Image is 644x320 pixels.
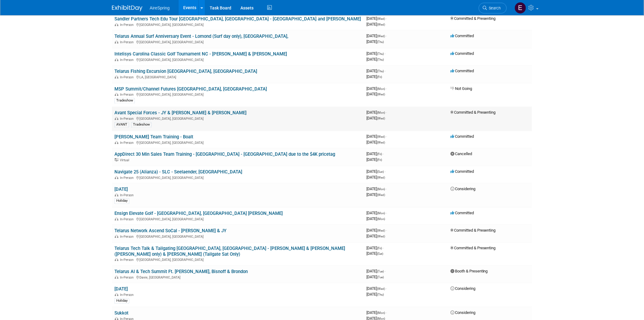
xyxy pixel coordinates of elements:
img: In-Person Event [115,235,118,238]
span: In-Person [120,141,135,145]
span: - [386,16,387,21]
span: (Wed) [377,229,385,233]
span: In-Person [120,194,135,197]
a: Sukkot [114,311,128,316]
div: [GEOGRAPHIC_DATA], [GEOGRAPHIC_DATA] [114,57,362,62]
span: - [383,246,384,251]
div: AVANT [114,122,129,128]
div: [GEOGRAPHIC_DATA], [GEOGRAPHIC_DATA] [114,257,362,262]
span: [DATE] [366,69,386,73]
span: Committed [450,52,474,56]
span: [DATE] [366,152,384,156]
img: In-Person Event [115,93,118,96]
div: Tradeshow [114,98,135,104]
div: [GEOGRAPHIC_DATA], [GEOGRAPHIC_DATA] [114,217,362,222]
div: Tradeshow [131,122,152,128]
span: In-Person [120,93,135,97]
span: [DATE] [366,169,386,174]
div: [GEOGRAPHIC_DATA], [GEOGRAPHIC_DATA] [114,92,362,97]
span: In-Person [120,58,135,62]
span: [DATE] [366,175,385,180]
span: (Wed) [377,35,385,38]
span: (Fri) [377,76,382,79]
span: (Thu) [377,41,384,44]
span: (Fri) [377,158,382,162]
span: [DATE] [366,40,384,44]
span: In-Person [120,23,135,27]
span: (Mon) [377,111,385,115]
span: [DATE] [366,110,387,115]
span: [DATE] [366,116,385,121]
span: [DATE] [366,57,384,62]
a: Navigate 25 (Alianza) - SLC - Seelaender, [GEOGRAPHIC_DATA] [114,169,242,175]
span: - [385,52,386,56]
span: (Wed) [377,176,385,180]
span: Considering [450,286,475,291]
span: - [385,169,386,174]
span: (Fri) [377,247,382,250]
div: [GEOGRAPHIC_DATA], [GEOGRAPHIC_DATA] [114,116,362,121]
img: In-Person Event [115,76,118,79]
div: [GEOGRAPHIC_DATA], [GEOGRAPHIC_DATA] [114,40,362,44]
div: [GEOGRAPHIC_DATA], [GEOGRAPHIC_DATA] [114,22,362,27]
span: (Mon) [377,188,385,191]
a: AppDirect 30 Min Sales Team Training - [GEOGRAPHIC_DATA] - [GEOGRAPHIC_DATA] due to the $4K pricetag [114,152,335,157]
span: - [385,269,386,274]
a: MSP Summit/Channel Futures [GEOGRAPHIC_DATA], [GEOGRAPHIC_DATA] [114,87,267,92]
span: - [386,228,387,233]
span: Committed & Presenting [450,110,496,115]
a: [DATE] [114,187,128,192]
span: In-Person [120,235,135,239]
div: Holiday [114,298,129,304]
span: [DATE] [366,52,386,56]
span: [DATE] [366,269,386,274]
span: (Thu) [377,293,384,297]
span: In-Person [120,41,135,44]
span: [DATE] [366,251,383,256]
img: In-Person Event [115,23,118,26]
div: Davie, [GEOGRAPHIC_DATA] [114,275,362,280]
a: Ensign Elevate Golf - [GEOGRAPHIC_DATA], [GEOGRAPHIC_DATA] [PERSON_NAME] [114,211,283,216]
span: - [386,211,387,215]
span: (Wed) [377,93,385,96]
span: - [383,152,384,156]
span: [DATE] [366,158,382,162]
span: Committed [450,134,474,139]
span: Cancelled [450,152,472,156]
span: [DATE] [366,211,387,215]
span: (Fri) [377,153,382,156]
span: - [386,286,387,291]
span: (Wed) [377,194,385,197]
img: In-Person Event [115,176,118,179]
a: Telarus Fishing Excursion [GEOGRAPHIC_DATA], [GEOGRAPHIC_DATA] [114,69,257,74]
span: - [386,34,387,38]
a: Intelisys Carolina Classic Golf Tournament NC - [PERSON_NAME] & [PERSON_NAME] [114,52,287,57]
span: Considering [450,311,475,315]
span: [DATE] [366,275,384,279]
span: (Wed) [377,135,385,139]
span: Booth & Presenting [450,269,488,274]
span: [DATE] [366,187,387,191]
img: In-Person Event [115,41,118,44]
img: In-Person Event [115,258,118,261]
img: In-Person Event [115,276,118,279]
span: In-Person [120,117,135,121]
a: Avant Special Forces - JY & [PERSON_NAME] & [PERSON_NAME] [114,110,247,116]
a: [PERSON_NAME] Team Training - Boalt [114,134,193,140]
span: In-Person [120,258,135,262]
span: [DATE] [366,228,387,233]
span: [DATE] [366,311,387,315]
span: - [386,110,387,115]
span: [DATE] [366,87,387,91]
span: (Wed) [377,117,385,120]
span: [DATE] [366,234,385,239]
span: Committed [450,69,474,73]
img: In-Person Event [115,141,118,144]
img: Virtual Event [115,158,118,162]
span: Committed & Presenting [450,16,496,21]
img: ExhibitDay [112,5,142,11]
div: [GEOGRAPHIC_DATA], [GEOGRAPHIC_DATA] [114,140,362,145]
span: [DATE] [366,16,387,21]
span: (Wed) [377,141,385,144]
span: Considering [450,187,475,191]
